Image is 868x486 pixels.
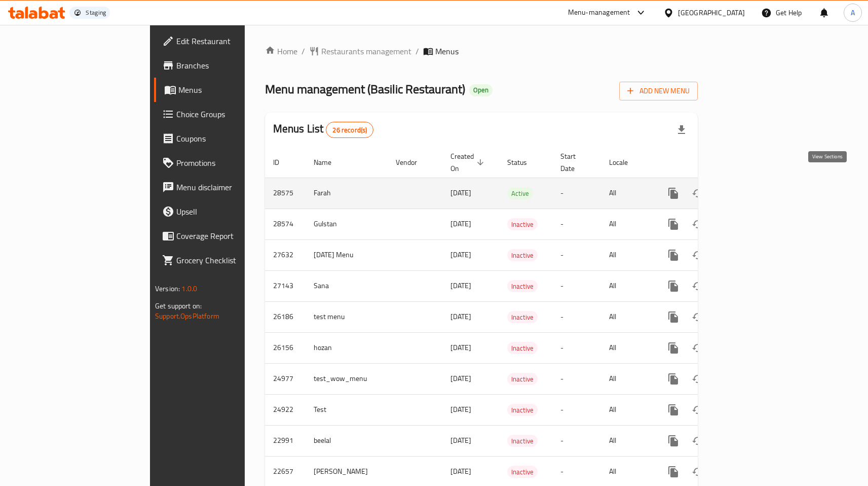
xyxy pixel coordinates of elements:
[686,336,710,360] button: Change Status
[450,279,471,292] span: [DATE]
[450,465,471,478] span: [DATE]
[552,301,601,332] td: -
[507,311,538,323] div: Inactive
[176,181,287,193] span: Menu disclaimer
[176,59,287,72] span: Branches
[326,122,373,138] div: Total records count
[552,178,601,209] td: -
[306,178,388,209] td: Farah
[678,7,745,18] div: [GEOGRAPHIC_DATA]
[507,435,538,447] div: Inactive
[469,84,493,96] div: Open
[314,156,345,168] span: Name
[661,398,686,422] button: more
[507,250,538,261] span: Inactive
[661,429,686,453] button: more
[450,248,471,261] span: [DATE]
[661,181,686,205] button: more
[306,394,388,425] td: Test
[306,301,388,332] td: test menu
[507,342,538,354] div: Inactive
[601,209,653,239] td: All
[552,270,601,301] td: -
[155,309,219,323] a: Support.OpsPlatform
[661,460,686,484] button: more
[450,150,487,175] span: Created On
[176,157,287,169] span: Promotions
[507,156,540,168] span: Status
[653,147,767,178] th: Actions
[450,403,471,416] span: [DATE]
[609,156,641,168] span: Locale
[306,209,388,239] td: Gulstan
[176,132,287,145] span: Coupons
[154,29,295,53] a: Edit Restaurant
[154,151,295,175] a: Promotions
[154,175,295,199] a: Menu disclaimer
[661,305,686,329] button: more
[155,282,180,295] span: Version:
[601,301,653,332] td: All
[176,254,287,266] span: Grocery Checklist
[326,125,373,135] span: 26 record(s)
[396,156,430,168] span: Vendor
[686,367,710,391] button: Change Status
[686,274,710,298] button: Change Status
[552,394,601,425] td: -
[450,341,471,354] span: [DATE]
[176,205,287,218] span: Upsell
[154,248,295,272] a: Grocery Checklist
[507,404,538,416] span: Inactive
[154,102,295,126] a: Choice Groups
[507,219,538,230] span: Inactive
[661,367,686,391] button: more
[306,332,388,363] td: hozan
[265,45,698,57] nav: breadcrumb
[560,150,589,175] span: Start Date
[306,270,388,301] td: Sana
[176,230,287,242] span: Coverage Report
[851,7,855,18] span: A
[661,212,686,236] button: more
[86,9,106,17] div: Staging
[686,181,710,205] button: Change Status
[601,394,653,425] td: All
[469,86,493,94] span: Open
[601,239,653,270] td: All
[265,78,465,100] span: Menu management ( Basilic Restaurant )
[507,373,538,385] span: Inactive
[507,466,538,478] span: Inactive
[181,282,197,295] span: 1.0.0
[154,224,295,248] a: Coverage Report
[552,209,601,239] td: -
[686,305,710,329] button: Change Status
[601,270,653,301] td: All
[178,84,287,96] span: Menus
[154,199,295,224] a: Upsell
[507,188,533,199] span: Active
[686,429,710,453] button: Change Status
[552,332,601,363] td: -
[552,425,601,456] td: -
[306,239,388,270] td: [DATE] Menu
[601,332,653,363] td: All
[507,187,533,199] div: Active
[507,342,538,354] span: Inactive
[450,434,471,447] span: [DATE]
[552,239,601,270] td: -
[450,186,471,199] span: [DATE]
[450,372,471,385] span: [DATE]
[601,178,653,209] td: All
[321,45,411,57] span: Restaurants management
[450,310,471,323] span: [DATE]
[661,336,686,360] button: more
[416,45,419,57] li: /
[507,281,538,292] span: Inactive
[306,363,388,394] td: test_wow_menu
[661,274,686,298] button: more
[507,435,538,447] span: Inactive
[686,398,710,422] button: Change Status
